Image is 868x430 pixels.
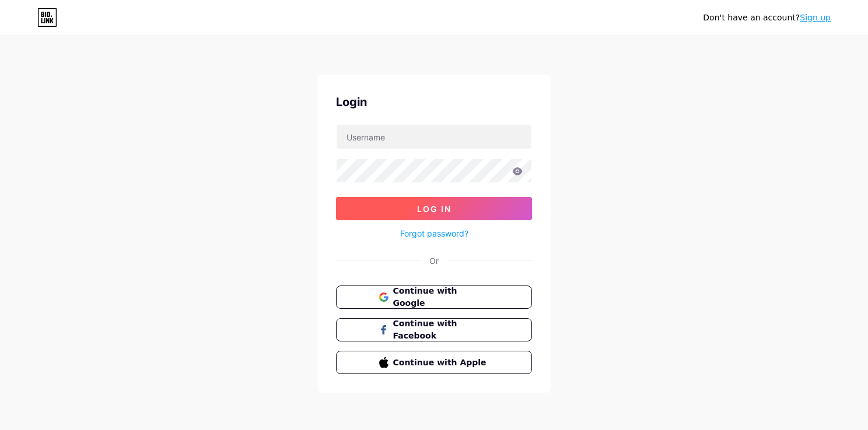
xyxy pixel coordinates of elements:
[800,13,831,22] a: Sign up
[336,93,532,111] div: Login
[393,357,489,369] span: Continue with Apple
[336,351,532,374] button: Continue with Apple
[337,125,531,149] input: Username
[400,227,468,239] a: Forgot password?
[336,286,532,309] button: Continue with Google
[417,204,452,214] span: Log In
[393,285,489,309] span: Continue with Google
[393,318,489,342] span: Continue with Facebook
[336,318,532,341] button: Continue with Facebook
[336,197,532,220] button: Log In
[429,255,439,267] div: Or
[703,12,831,24] div: Don't have an account?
